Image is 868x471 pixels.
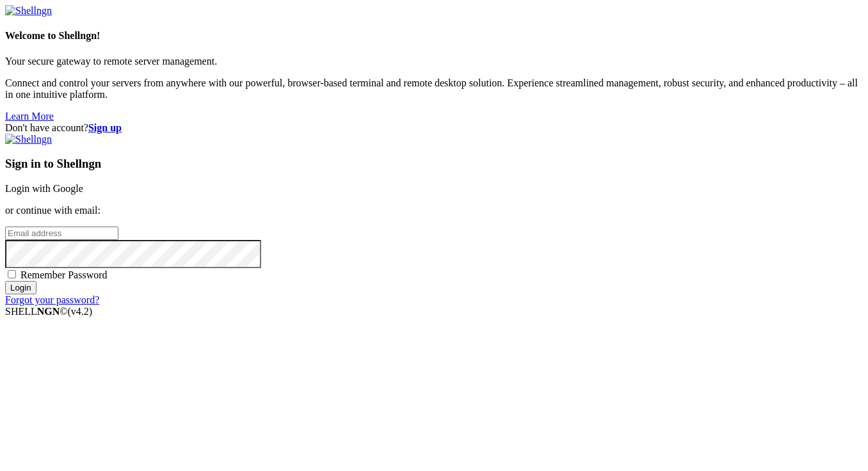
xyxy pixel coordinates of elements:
[5,56,863,67] p: Your secure gateway to remote server management.
[5,77,863,100] p: Connect and control your servers from anywhere with our powerful, browser-based terminal and remo...
[5,30,863,42] h4: Welcome to Shellngn!
[5,281,36,294] input: Login
[5,122,863,134] div: Don't have account?
[88,122,122,133] a: Sign up
[5,157,863,171] h3: Sign in to Shellngn
[68,306,93,317] span: 4.2.0
[5,306,92,317] span: SHELL ©
[37,306,60,317] b: NGN
[5,227,118,240] input: Email address
[5,111,54,122] a: Learn More
[5,5,52,17] img: Shellngn
[8,270,16,278] input: Remember Password
[5,294,99,305] a: Forgot your password?
[5,183,83,194] a: Login with Google
[5,134,52,145] img: Shellngn
[5,205,863,216] p: or continue with email:
[20,269,108,280] span: Remember Password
